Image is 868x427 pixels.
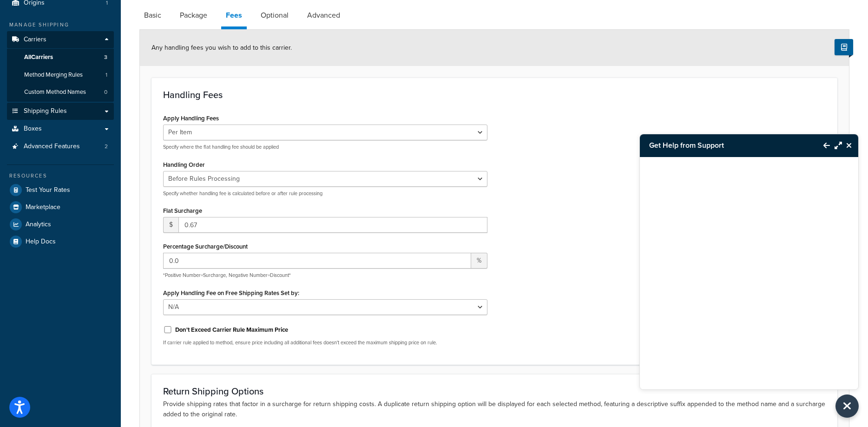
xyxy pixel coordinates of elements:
[7,84,114,101] li: Custom Method Names
[163,217,178,233] span: $
[24,107,67,115] span: Shipping Rules
[163,115,219,122] label: Apply Handling Fees
[163,339,487,346] p: If carrier rule applied to method, ensure price including all additional fees doesn't exceed the ...
[835,394,859,418] button: Close Resource Center
[163,207,202,214] label: Flat Surcharge
[7,216,114,233] a: Analytics
[26,221,51,229] span: Analytics
[163,190,487,197] p: Specify whether handling fee is calculated before or after rule processing
[24,36,46,44] span: Carriers
[256,4,293,26] a: Optional
[24,125,42,133] span: Boxes
[835,39,853,55] button: Show Help Docs
[7,21,114,29] div: Manage Shipping
[7,138,114,155] a: Advanced Features2
[26,204,60,211] span: Marketplace
[163,161,205,168] label: Handling Order
[830,135,842,156] button: Maximize Resource Center
[640,134,814,157] h3: Get Help from Support
[24,88,86,96] span: Custom Method Names
[163,90,826,100] h3: Handling Fees
[163,386,826,396] h3: Return Shipping Options
[7,66,114,84] a: Method Merging Rules1
[163,399,826,420] p: Provide shipping rates that factor in a surcharge for return shipping costs. A duplicate return s...
[26,238,56,246] span: Help Docs
[151,43,292,53] span: Any handling fees you wish to add to this carrier.
[163,144,487,151] p: Specify where the flat handling fee should be applied
[24,143,80,151] span: Advanced Features
[302,4,345,26] a: Advanced
[175,326,288,334] label: Don't Exceed Carrier Rule Maximum Price
[471,253,487,269] span: %
[7,138,114,155] li: Advanced Features
[104,88,107,96] span: 0
[640,157,858,389] iframe: Chat Widget
[7,49,114,66] a: AllCarriers3
[814,135,830,156] button: Back to Resource Center
[7,120,114,138] a: Boxes
[24,53,53,61] span: All Carriers
[7,66,114,84] li: Method Merging Rules
[7,172,114,180] div: Resources
[7,31,114,102] li: Carriers
[163,289,299,296] label: Apply Handling Fee on Free Shipping Rates Set by:
[163,272,487,279] p: *Positive Number=Surcharge, Negative Number=Discount*
[105,143,108,151] span: 2
[105,71,107,79] span: 1
[7,31,114,48] a: Carriers
[221,4,247,29] a: Fees
[7,103,114,120] a: Shipping Rules
[842,140,858,151] button: Close Resource Center
[24,71,83,79] span: Method Merging Rules
[104,53,107,61] span: 3
[163,243,248,250] label: Percentage Surcharge/Discount
[26,186,70,194] span: Test Your Rates
[7,233,114,250] a: Help Docs
[7,84,114,101] a: Custom Method Names0
[7,182,114,198] a: Test Your Rates
[7,199,114,216] a: Marketplace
